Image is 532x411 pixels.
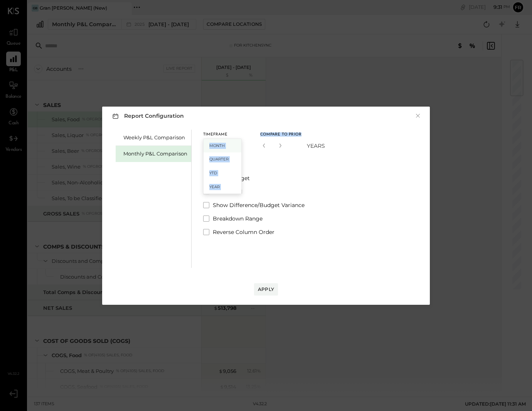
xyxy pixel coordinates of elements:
div: Weekly P&L Comparison [123,134,187,141]
div: Timeframe [203,133,242,137]
span: Breakdown Range [213,215,263,222]
h3: Report Configuration [111,111,184,121]
span: Month [209,143,225,148]
span: YEARS [307,142,325,150]
button: × [414,112,421,120]
span: Reverse Column Order [213,228,274,236]
span: Year [209,184,220,189]
span: Quarter [209,157,229,162]
span: Compare to Prior [260,133,301,137]
span: Show Difference/Budget Variance [213,201,305,209]
span: YTD [209,170,217,175]
div: Apply [258,286,274,292]
button: Apply [254,283,278,296]
div: Monthly P&L Comparison [123,150,187,157]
